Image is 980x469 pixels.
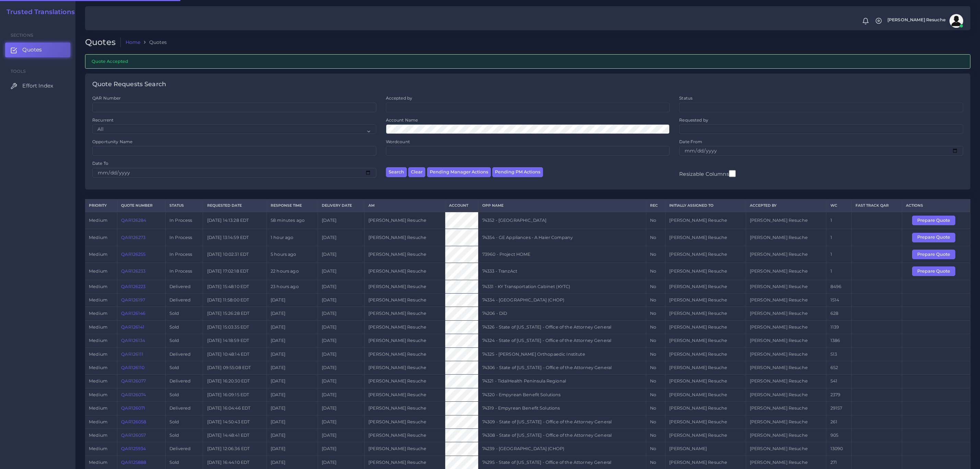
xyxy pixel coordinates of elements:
[665,199,746,212] th: Initially Assigned to
[121,419,146,424] a: QAR126058
[746,415,826,428] td: [PERSON_NAME] Resuche
[365,307,445,320] td: [PERSON_NAME] Resuche
[826,280,851,293] td: 8496
[121,218,146,223] a: QAR126284
[826,307,851,320] td: 628
[746,293,826,307] td: [PERSON_NAME] Resuche
[89,460,107,465] span: medium
[646,402,665,415] td: No
[826,320,851,334] td: 1139
[203,212,267,229] td: [DATE] 14:13:28 EDT
[267,415,318,428] td: [DATE]
[478,212,646,229] td: 74352 - [GEOGRAPHIC_DATA]
[318,212,365,229] td: [DATE]
[912,233,955,242] button: Prepare Quote
[318,320,365,334] td: [DATE]
[203,293,267,307] td: [DATE] 11:58:00 EDT
[665,361,746,374] td: [PERSON_NAME] Resuche
[267,375,318,388] td: [DATE]
[746,229,826,246] td: [PERSON_NAME] Resuche
[427,167,491,177] button: Pending Manager Actions
[386,117,418,123] label: Account Name
[121,235,145,240] a: QAR126273
[267,361,318,374] td: [DATE]
[318,415,365,428] td: [DATE]
[203,263,267,280] td: [DATE] 17:02:18 EDT
[203,320,267,334] td: [DATE] 15:03:35 EDT
[646,263,665,280] td: No
[203,334,267,347] td: [DATE] 14:18:59 EDT
[89,419,107,424] span: medium
[126,39,141,46] a: Home
[478,402,646,415] td: 74319 - Empyrean Benefit Solutions
[646,229,665,246] td: No
[478,334,646,347] td: 74324 - State of [US_STATE] - Office of the Attorney General
[646,361,665,374] td: No
[267,246,318,263] td: 5 hours ago
[912,251,960,256] a: Prepare Quote
[165,402,203,415] td: Delivered
[121,392,146,397] a: QAR126074
[165,293,203,307] td: Delivered
[92,117,114,123] label: Recurrent
[826,442,851,456] td: 13090
[365,334,445,347] td: [PERSON_NAME] Resuche
[887,18,946,22] span: [PERSON_NAME] Resuche
[267,320,318,334] td: [DATE]
[92,160,108,166] label: Date To
[665,307,746,320] td: [PERSON_NAME] Resuche
[203,402,267,415] td: [DATE] 16:04:46 EDT
[478,415,646,428] td: 74309 - State of [US_STATE] - Office of the Attorney General
[365,320,445,334] td: [PERSON_NAME] Resuche
[89,311,107,316] span: medium
[826,293,851,307] td: 1514
[365,375,445,388] td: [PERSON_NAME] Resuche
[89,338,107,343] span: medium
[318,361,365,374] td: [DATE]
[665,229,746,246] td: [PERSON_NAME] Resuche
[365,428,445,442] td: [PERSON_NAME] Resuche
[646,246,665,263] td: No
[365,456,445,469] td: [PERSON_NAME] Resuche
[92,95,121,101] label: QAR Number
[121,460,146,465] a: QAR125888
[365,199,445,212] th: AM
[746,199,826,212] th: Accepted by
[365,388,445,401] td: [PERSON_NAME] Resuche
[267,229,318,246] td: 1 hour ago
[318,402,365,415] td: [DATE]
[665,334,746,347] td: [PERSON_NAME] Resuche
[267,428,318,442] td: [DATE]
[318,229,365,246] td: [DATE]
[746,456,826,469] td: [PERSON_NAME] Resuche
[121,433,146,438] a: QAR126057
[746,212,826,229] td: [PERSON_NAME] Resuche
[746,428,826,442] td: [PERSON_NAME] Resuche
[121,405,145,411] a: QAR126071
[826,212,851,229] td: 1
[203,361,267,374] td: [DATE] 09:55:08 EDT
[665,347,746,361] td: [PERSON_NAME] Resuche
[267,388,318,401] td: [DATE]
[826,388,851,401] td: 2379
[912,216,955,225] button: Prepare Quote
[121,284,145,289] a: QAR126223
[165,280,203,293] td: Delivered
[665,442,746,456] td: [PERSON_NAME]
[165,263,203,280] td: In Process
[746,263,826,280] td: [PERSON_NAME] Resuche
[478,280,646,293] td: 74331 - KY Transportation Cabinet (KYTC)
[267,280,318,293] td: 23 hours ago
[746,375,826,388] td: [PERSON_NAME] Resuche
[89,378,107,384] span: medium
[318,388,365,401] td: [DATE]
[365,347,445,361] td: [PERSON_NAME] Resuche
[826,375,851,388] td: 541
[646,388,665,401] td: No
[5,43,70,57] a: Quotes
[203,388,267,401] td: [DATE] 16:09:15 EDT
[89,284,107,289] span: medium
[165,212,203,229] td: In Process
[826,246,851,263] td: 1
[646,456,665,469] td: No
